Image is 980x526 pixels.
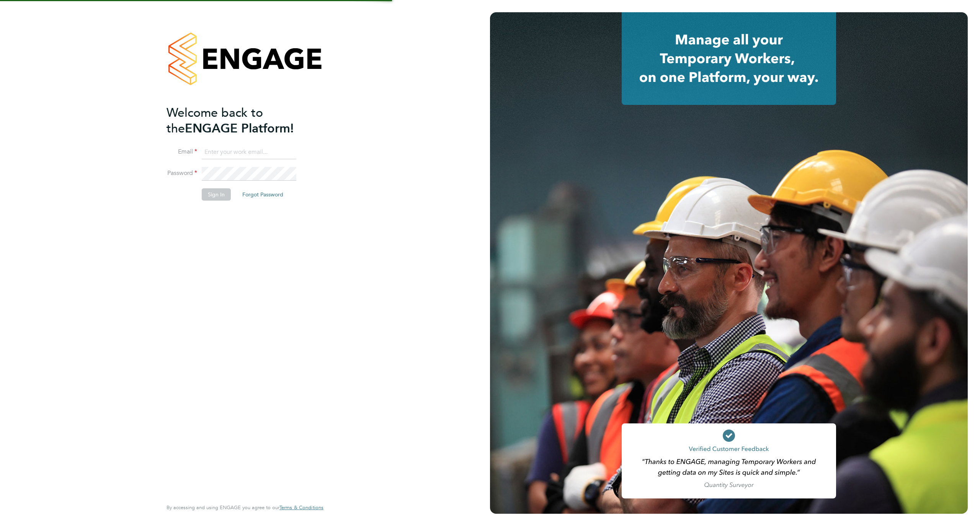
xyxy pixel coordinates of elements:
label: Email [167,148,197,156]
button: Sign In [202,188,231,201]
button: Forgot Password [236,188,289,201]
a: Terms & Conditions [279,505,323,511]
label: Password [167,169,197,177]
span: Terms & Conditions [279,504,323,511]
span: By accessing and using ENGAGE you agree to our [167,504,323,511]
input: Enter your work email... [202,145,296,159]
span: Welcome back to the [167,105,263,136]
h2: ENGAGE Platform! [167,105,316,136]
